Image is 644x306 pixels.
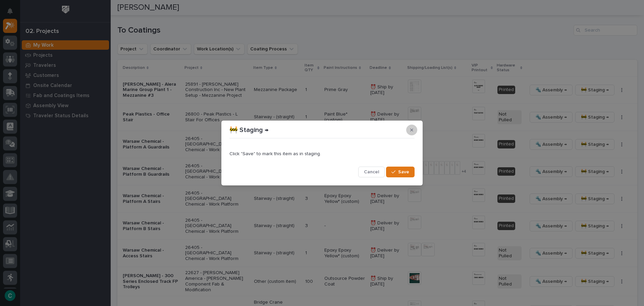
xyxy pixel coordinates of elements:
span: Save [398,169,409,175]
span: Cancel [364,169,379,175]
button: Cancel [358,167,385,177]
p: Click "Save" to mark this item as in staging. [229,151,415,157]
button: Save [386,167,415,177]
p: 🚧 Staging → [229,126,269,134]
